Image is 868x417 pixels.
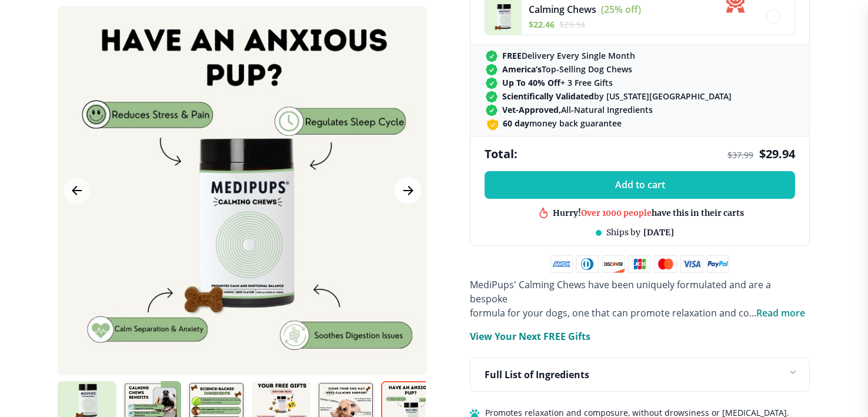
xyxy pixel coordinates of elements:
span: All-Natural Ingredients [502,104,653,115]
button: Add to cart [485,171,795,199]
span: Calming Chews [529,3,596,16]
button: Previous Image [64,178,90,204]
span: by [US_STATE][GEOGRAPHIC_DATA] [502,91,732,102]
strong: America’s [502,64,542,75]
span: Read more [756,306,805,319]
span: Delivery Every Single Month [502,50,635,61]
p: Full List of Ingredients [485,368,589,382]
span: (25% off) [601,3,641,16]
strong: 60 day [503,118,529,129]
span: + 3 Free Gifts [502,77,613,88]
strong: FREE [502,50,522,61]
strong: Scientifically Validated [502,91,594,102]
span: $ 22.46 [529,19,555,30]
img: payment methods [550,255,729,273]
span: [DATE] [643,227,674,238]
strong: Up To 40% Off [502,77,560,88]
span: In demand! 101 sold [569,208,647,218]
strong: Vet-Approved, [502,104,561,115]
span: Top-Selling Dog Chews [502,64,632,75]
span: Ships by [606,227,640,238]
span: Total: [485,146,518,162]
span: ... [749,306,805,319]
span: formula for your dogs, one that can promote relaxation and co [470,306,749,319]
span: $ 29.94 [559,19,585,30]
span: MediPups' Calming Chews have been uniquely formulated and are a bespoke [470,278,771,305]
span: $ 37.99 [727,149,753,161]
span: money back guarantee [503,118,622,129]
button: Next Image [395,178,421,204]
div: in the last 24 hours [569,208,727,219]
span: Add to cart [615,179,665,191]
span: $ 29.94 [759,146,795,162]
p: View Your Next FREE Gifts [470,329,590,343]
